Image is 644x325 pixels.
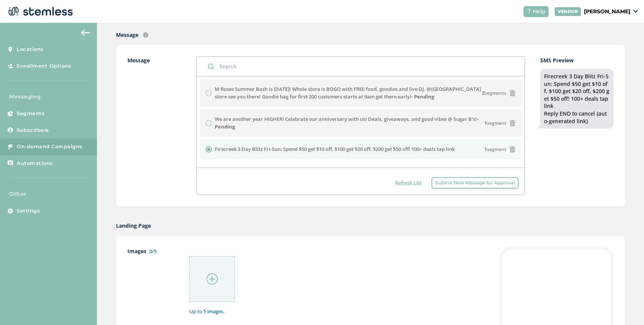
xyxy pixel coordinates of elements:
[81,30,90,36] img: icon-arrow-back-accent-c549486e.svg
[555,7,581,16] div: VENDOR
[431,177,519,189] button: Submit New Message for Approval
[116,222,151,230] label: Landing Page
[435,179,515,186] span: Submit New Message for Approval
[484,120,506,127] span: segment
[17,127,49,134] span: Subscribers
[391,177,425,189] button: Refresh List
[544,73,610,125] div: Firecreek 3 Day Blitz Fri-Sun: Spend $50 get $10 off, $100 get $20 off, $200 get $50 off! 100+ de...
[17,143,82,151] span: On-demand Campaigns
[395,179,422,186] span: Refresh List
[215,116,484,130] label: We are another year HIGHER! Celebrate our anniversary with us! Deals, giveaways, and good vibes @...
[17,110,44,117] span: Segments
[215,146,455,153] label: Firecreek 3 Day Blitz Fri-Sun: Spend $50 get $10 off, $100 get $20 off, $200 get $50 off! 100+ de...
[17,207,40,215] span: Settings
[484,120,487,126] strong: 1
[189,308,484,315] label: Up to 5 images.
[127,56,181,195] label: Message
[215,116,478,130] strong: - Pending
[484,146,506,153] span: segment
[484,146,487,152] strong: 1
[127,247,174,315] label: Images
[6,4,73,19] img: logo-dark-0685b13c.svg
[17,160,53,167] span: Automations
[527,9,531,14] img: icon-help-white-03924b79.svg
[633,10,638,13] img: icon_down-arrow-small-66adaf34.svg
[606,289,644,325] iframe: Chat Widget
[149,248,157,255] label: 0/5
[17,46,44,53] span: Locations
[540,56,614,64] label: SMS Preview
[533,8,546,16] span: Help
[584,8,630,16] p: [PERSON_NAME]
[215,86,482,100] label: M Roses Summer Bash is [DATE]! Whole store is BOGO with FREE food, goodies and live DJ. @[GEOGRAP...
[197,57,525,76] input: Search
[482,90,506,97] span: segments
[411,93,434,100] strong: - Pending
[206,273,218,285] img: icon-circle-plus-45441306.svg
[116,31,138,39] label: Message
[482,90,485,96] strong: 2
[17,62,71,70] span: Enrollment Options
[143,32,148,38] img: icon-info-236977d2.svg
